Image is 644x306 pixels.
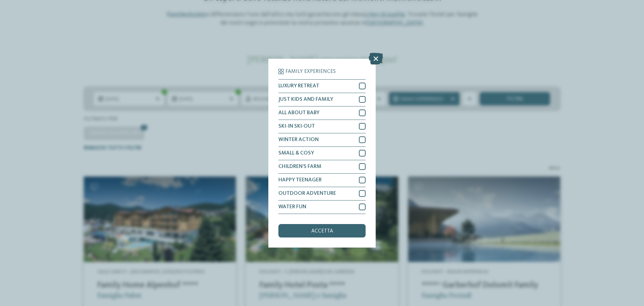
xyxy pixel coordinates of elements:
span: CHILDREN’S FARM [278,164,321,169]
span: OUTDOOR ADVENTURE [278,191,336,196]
span: LUXURY RETREAT [278,83,319,89]
span: HAPPY TEENAGER [278,177,322,183]
span: WATER FUN [278,204,306,210]
span: JUST KIDS AND FAMILY [278,97,333,102]
span: Family Experiences [285,69,336,74]
span: accetta [311,228,333,234]
span: SMALL & COSY [278,150,314,156]
span: WINTER ACTION [278,137,319,142]
span: ALL ABOUT BABY [278,110,319,116]
span: SKI-IN SKI-OUT [278,124,315,129]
